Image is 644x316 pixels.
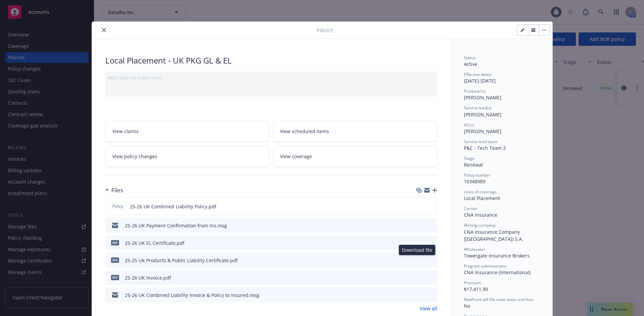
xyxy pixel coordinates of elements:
[130,203,216,210] span: 25-26 UK Combined Liability Policy.pdf
[464,222,495,228] span: Writing company
[112,153,157,160] span: View policy changes
[464,189,497,195] span: Lines of coverage
[100,26,108,34] button: close
[464,212,497,218] span: CNA Insurance
[125,222,227,229] div: 25-26 UK Payment Confirmation from Ins.msg
[464,280,481,286] span: Premium
[464,263,507,269] span: Program administrator
[464,172,490,178] span: Policy number
[464,155,475,161] span: Stage
[464,229,523,242] span: CNA Insurance Company ([GEOGRAPHIC_DATA]) S.A.
[464,246,485,252] span: Wholesaler
[464,61,477,67] span: Active
[105,186,123,195] div: Files
[464,195,539,202] div: Local Placement
[273,146,437,167] a: View coverage
[428,274,434,281] button: preview file
[428,203,434,210] button: preview file
[464,145,506,151] span: P&C - Tech Team 2
[464,206,477,211] span: Carrier
[464,72,491,77] span: Effective dates
[317,27,333,34] span: Policy
[464,162,483,168] span: Renewal
[399,245,435,255] div: Download file
[428,256,434,264] button: preview file
[105,55,437,66] div: Local Placement - UK PKG GL & EL
[125,239,184,246] div: 25-26 UK EL Certificate.pdf
[464,297,534,302] span: Newfront will file state taxes and fees
[280,153,312,160] span: View coverage
[428,222,434,229] button: preview file
[111,203,124,209] span: Policy
[418,222,423,229] button: download file
[418,239,423,246] button: download file
[125,257,238,264] div: 25-25 UK Products & Public Liability Certificate.pdf
[417,203,423,210] button: download file
[464,111,501,118] span: [PERSON_NAME]
[464,88,486,94] span: Producer(s)
[464,178,485,185] span: 10348989
[105,146,269,167] a: View policy changes
[464,128,501,134] span: [PERSON_NAME]
[464,72,539,84] div: [DATE] - [DATE]
[464,55,476,61] span: Status
[125,274,171,281] div: 25-26 UK Invoice.pdf
[428,239,434,246] button: preview file
[418,292,423,299] button: download file
[464,105,491,111] span: Service lead(s)
[416,256,423,264] button: download file
[464,252,530,259] span: Towergate Insurance Brokers
[125,292,259,299] div: 25-26 UK Combined Liability Invoice & Policy to Insured.msg
[108,74,434,81] div: Add internal notes here...
[105,121,269,142] a: View claims
[464,269,531,276] span: CNA Insurance (International)
[464,139,497,144] span: Service lead team
[464,303,470,309] span: No
[111,240,119,245] span: pdf
[464,122,474,128] span: AC(s)
[280,128,329,135] span: View scheduled items
[464,286,488,292] span: $17,411.90
[420,305,437,312] a: View all
[111,257,119,262] span: pdf
[112,128,139,135] span: View claims
[273,121,437,142] a: View scheduled items
[418,274,423,281] button: download file
[464,94,501,101] span: [PERSON_NAME]
[428,292,434,299] button: preview file
[111,186,123,195] h3: Files
[111,275,119,280] span: pdf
